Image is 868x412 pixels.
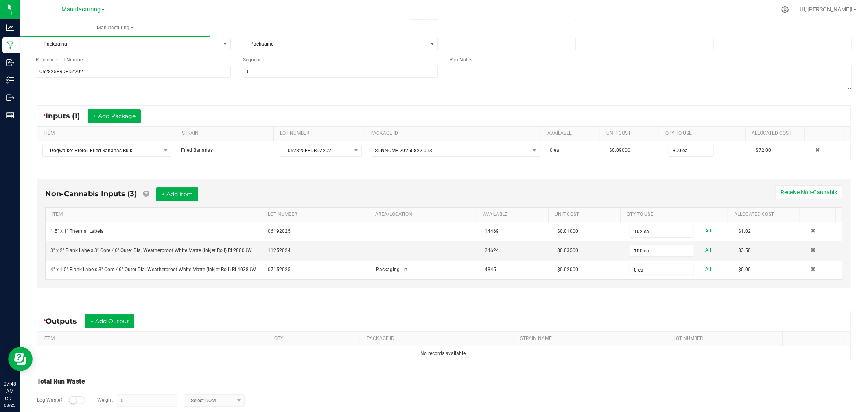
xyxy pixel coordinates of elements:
span: Hi, [PERSON_NAME]! [800,6,853,13]
a: Allocated CostSortable [735,211,797,218]
a: Sortable [811,130,841,137]
inline-svg: Inbound [6,59,14,67]
span: Manufacturing [20,24,210,31]
a: AVAILABLESortable [483,211,545,218]
a: All [706,245,711,256]
span: 3" x 2" Blank Labels 3" Core / 6" Outer Dia. Weatherproof White Matte (Inkjet Roll) RL2800JW [50,248,252,253]
a: All [706,264,711,275]
span: 0 [550,147,553,153]
span: $1.02 [738,228,751,234]
a: ITEMSortable [52,211,258,218]
a: QTYSortable [274,335,357,342]
a: PACKAGE IDSortable [370,130,538,137]
span: $3.50 [738,248,751,253]
p: 07:48 AM CDT [4,380,16,402]
a: Unit CostSortable [606,130,656,137]
span: Non-Cannabis Inputs (3) [45,189,137,198]
span: 4" x 1.5" Blank Labels 3" Core / 6" Outer Dia. Weatherproof White Matte (Inkjet Roll) RL4038JW [50,267,256,272]
a: Sortable [789,335,840,342]
button: + Add Package [88,109,141,123]
inline-svg: Reports [6,111,14,119]
span: SDNNCMF-20250822-013 [375,148,433,153]
button: + Add Output [85,314,134,328]
span: $0.02000 [557,267,578,272]
span: Run Notes [450,57,473,63]
span: $72.00 [756,147,771,153]
span: 052825FRDBDZ202 [280,145,351,156]
span: NO DATA FOUND [42,145,171,157]
span: Outputs [46,317,85,326]
a: Unit CostSortable [555,211,617,218]
span: 1.5" x 1" Thermal Labels [50,228,103,234]
a: Manufacturing [20,20,210,37]
a: STRAINSortable [182,130,271,137]
iframe: Resource center [8,347,33,371]
a: QTY TO USESortable [665,130,742,137]
span: $0.00 [738,267,751,272]
span: 06192025 [268,228,291,234]
a: LOT NUMBERSortable [268,211,366,218]
div: Manage settings [780,6,790,13]
span: Packaging - In [376,267,408,272]
span: 24624 [485,248,499,253]
div: Total Run Waste [37,377,851,386]
span: Sequence [243,57,264,63]
p: 08/25 [4,402,16,408]
span: Packaging [243,38,427,50]
button: Receive Non-Cannabis [775,185,842,199]
span: Dogwalker Preroll-Fried Bananas-Bulk [43,145,161,156]
span: 14469 [485,228,499,234]
a: Add Non-Cannabis items that were also consumed in the run (e.g. gloves and packaging); Also add N... [143,189,149,198]
a: ITEMSortable [44,130,172,137]
button: + Add Item [156,187,198,201]
span: ea [554,147,559,153]
span: NO DATA FOUND [372,145,540,157]
span: Manufacturing [61,6,101,13]
a: Allocated CostSortable [752,130,801,137]
inline-svg: Outbound [6,94,14,102]
span: Reference Lot Number [36,57,84,63]
label: Log Waste? [37,397,63,404]
inline-svg: Inventory [6,76,14,84]
span: 4845 [485,267,496,272]
span: $0.01000 [557,228,578,234]
a: QTY TO USESortable [627,211,725,218]
td: No records available. [37,346,850,361]
span: $0.09000 [609,147,630,153]
span: Packaging [36,38,220,50]
inline-svg: Manufacturing [6,41,14,49]
a: STRAIN NAMESortable [520,335,664,342]
span: 11252024 [268,248,291,253]
span: Inputs (1) [46,112,88,121]
a: AVAILABLESortable [547,130,597,137]
inline-svg: Analytics [6,24,14,32]
a: Sortable [806,211,833,218]
a: LOT NUMBERSortable [280,130,361,137]
a: All [706,226,711,237]
label: Weight [97,397,113,404]
span: Fried Bananas [181,147,213,153]
a: ITEMSortable [44,335,265,342]
a: PACKAGE IDSortable [367,335,511,342]
span: $0.03500 [557,248,578,253]
span: 07152025 [268,267,291,272]
a: LOT NUMBERSortable [673,335,779,342]
a: AREA/LOCATIONSortable [375,211,473,218]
